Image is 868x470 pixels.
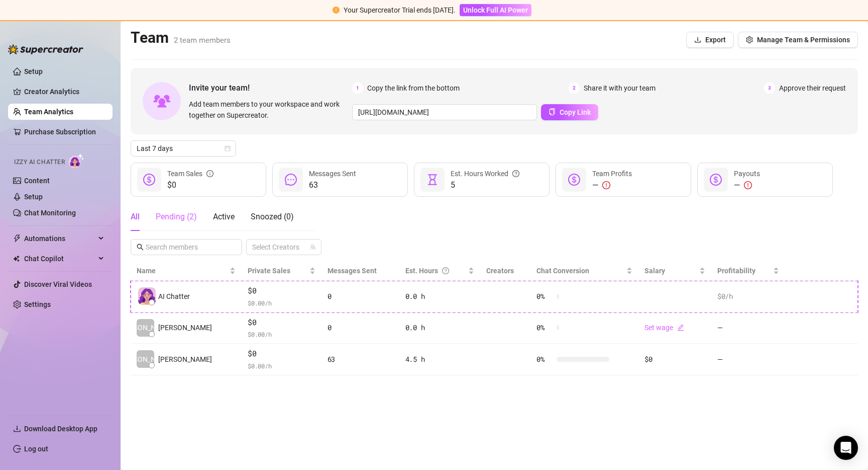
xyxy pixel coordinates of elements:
[24,445,48,453] a: Log out
[13,255,20,262] img: Chat Copilot
[131,211,140,223] div: All
[757,36,850,44] span: Manage Team & Permissions
[644,267,665,275] span: Salary
[460,6,531,14] a: Unlock Full AI Power
[24,177,50,185] a: Content
[536,322,553,333] span: 0 %
[569,83,580,94] span: 2
[592,170,632,178] span: Team Profits
[189,99,348,121] span: Add team members to your workspace and work together on Supercreator.
[8,44,83,54] img: logo-BBDzfeDw.svg
[328,354,393,365] div: 63
[167,168,213,179] div: Team Sales
[24,251,95,267] span: Chat Copilot
[137,265,228,276] span: Name
[328,291,393,302] div: 0
[158,354,212,365] span: [PERSON_NAME]
[24,425,97,433] span: Download Desktop App
[333,7,340,14] span: exclamation-circle
[677,324,684,331] span: edit
[189,82,352,94] span: Invite your team!
[738,32,858,48] button: Manage Team & Permissions
[24,300,51,308] a: Settings
[705,36,726,44] span: Export
[734,170,760,178] span: Payouts
[24,67,43,75] a: Setup
[24,230,95,247] span: Automations
[156,211,197,223] div: Pending ( 2 )
[834,436,858,460] div: Open Intercom Messenger
[131,261,242,281] th: Name
[24,280,92,288] a: Discover Viral Videos
[13,234,21,243] span: thunderbolt
[451,168,519,179] div: Est. Hours Worked
[480,261,530,281] th: Creators
[146,242,228,253] input: Search members
[137,141,230,156] span: Last 7 days
[213,212,235,221] span: Active
[248,329,315,339] span: $ 0.00 /h
[549,108,556,115] span: copy
[512,168,519,179] span: question-circle
[352,83,363,94] span: 1
[744,181,752,189] span: exclamation-circle
[536,291,553,302] span: 0 %
[248,348,315,360] span: $0
[328,322,393,333] div: 0
[644,324,684,332] a: Set wageedit
[711,344,785,375] td: —
[717,291,779,302] div: $0 /h
[644,354,705,365] div: $0
[592,179,632,191] div: —
[69,153,84,168] img: AI Chatter
[734,179,760,191] div: —
[248,298,315,308] span: $ 0.00 /h
[405,322,474,333] div: 0.0 h
[248,361,315,371] span: $ 0.00 /h
[463,6,528,14] span: Unlock Full AI Power
[24,209,76,217] a: Chat Monitoring
[328,267,377,275] span: Messages Sent
[143,174,155,186] span: dollar-circle
[24,124,104,140] a: Purchase Subscription
[24,84,104,100] a: Creator Analytics
[460,4,531,16] button: Unlock Full AI Power
[158,291,190,302] span: AI Chatter
[367,83,460,94] span: Copy the link from the bottom
[694,36,701,43] span: download
[536,267,589,275] span: Chat Conversion
[711,312,785,344] td: —
[248,285,315,297] span: $0
[206,168,213,179] span: info-circle
[285,174,297,186] span: message
[138,287,156,305] img: izzy-ai-chatter-avatar-DDCN_rTZ.svg
[451,179,519,191] span: 5
[14,158,65,167] span: Izzy AI Chatter
[119,322,172,333] span: [PERSON_NAME]
[309,179,356,191] span: 63
[137,244,144,251] span: search
[710,174,722,186] span: dollar-circle
[167,179,213,191] span: $0
[119,354,172,365] span: [PERSON_NAME]
[24,193,43,201] a: Setup
[405,354,474,365] div: 4.5 h
[13,425,21,433] span: download
[560,108,591,116] span: Copy Link
[541,104,598,120] button: Copy Link
[746,36,753,43] span: setting
[536,354,553,365] span: 0 %
[251,212,294,221] span: Snoozed ( 0 )
[442,265,449,276] span: question-circle
[158,322,212,333] span: [PERSON_NAME]
[426,174,439,186] span: hourglass
[309,170,356,178] span: Messages Sent
[405,291,474,302] div: 0.0 h
[344,6,456,14] span: Your Supercreator Trial ends [DATE].
[24,108,73,116] a: Team Analytics
[568,174,580,186] span: dollar-circle
[717,267,755,275] span: Profitability
[174,36,231,45] span: 2 team members
[405,265,466,276] div: Est. Hours
[779,83,846,94] span: Approve their request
